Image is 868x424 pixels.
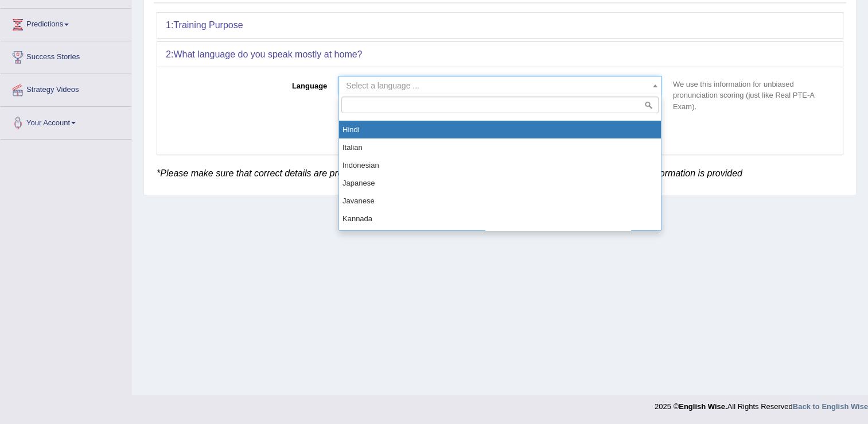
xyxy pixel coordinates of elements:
a: Predictions [1,9,131,37]
a: Back to English Wise [793,402,868,411]
li: Italian [339,138,661,156]
b: Training Purpose [173,20,243,30]
li: Hindi [339,121,661,138]
li: Japanese [339,174,661,192]
div: 1: [157,13,843,38]
label: Language [166,76,333,91]
p: We use this information for unbiased pronunciation scoring (just like Real PTE-A Exam). [667,79,834,111]
a: Your Account [1,107,131,136]
b: What language do you speak mostly at home? [173,49,362,59]
li: Kannada [339,210,661,228]
strong: English Wise. [679,402,727,411]
em: *Please make sure that correct details are provided. English Wise reserves the rights to block th... [157,168,742,178]
li: Javanese [339,192,661,210]
div: 2025 © All Rights Reserved [655,395,868,412]
a: Success Stories [1,41,131,70]
span: Select a language ... [346,81,419,90]
li: Indonesian [339,156,661,174]
li: Kashmiri [339,228,661,245]
div: 2: [157,42,843,67]
a: Strategy Videos [1,74,131,103]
